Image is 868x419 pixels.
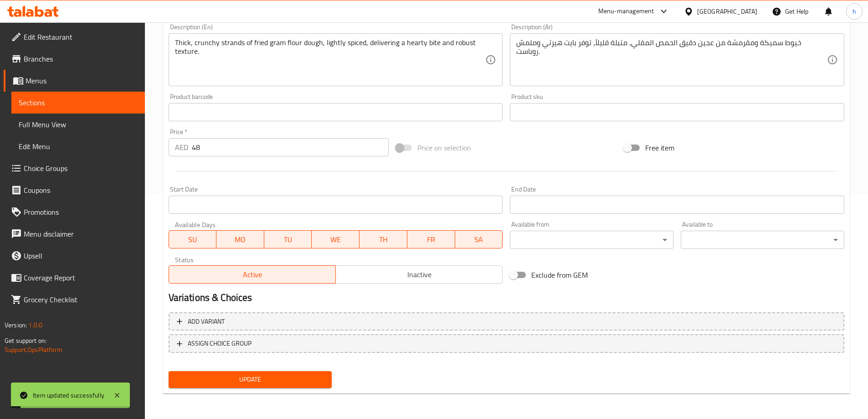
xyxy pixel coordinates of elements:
a: Coupons [4,179,145,201]
span: Menu disclaimer [24,228,138,239]
div: [GEOGRAPHIC_DATA] [697,6,757,16]
span: Update [176,374,325,385]
a: Choice Groups [4,157,145,179]
span: Free item [645,142,674,153]
span: Coupons [24,185,138,196]
a: Coverage Report [4,267,145,289]
span: Sections [19,97,138,108]
textarea: خيوط سميكة ومقرمشة من عجين دقيق الحمص المقلي، متبلة قليلاً، توفر بايت هيرتي وملمسً روباست. [516,38,827,82]
a: Branches [4,48,145,70]
span: TU [268,233,308,246]
a: Menu disclaimer [4,223,145,245]
span: h [853,6,856,16]
a: Sections [11,92,145,114]
span: FR [411,233,452,246]
h2: Variations & Choices [169,291,844,305]
a: Grocery Checklist [4,289,145,310]
span: Get support on: [5,335,46,347]
span: WE [315,233,356,246]
button: SU [169,230,217,248]
div: ​ [510,231,673,249]
button: SA [455,230,503,248]
span: Edit Menu [19,141,138,152]
span: Inactive [339,268,499,281]
span: Edit Restaurant [24,31,138,42]
button: Update [169,371,332,388]
p: AED [175,142,188,153]
span: TH [363,233,404,246]
span: Menus [26,75,138,86]
span: Choice Groups [24,163,138,174]
button: MO [216,230,264,248]
button: Add variant [169,312,844,331]
textarea: Thick, crunchy strands of fried gram flour dough, lightly spiced, delivering a hearty bite and ro... [175,38,486,82]
div: Menu-management [598,6,654,17]
div: ​ [681,231,844,249]
span: Promotions [24,207,138,217]
a: Edit Menu [11,135,145,157]
span: ASSIGN CHOICE GROUP [188,338,252,349]
a: Menus [4,70,145,92]
a: Edit Restaurant [4,26,145,48]
span: Grocery Checklist [24,294,138,305]
button: WE [312,230,360,248]
button: ASSIGN CHOICE GROUP [169,334,844,353]
span: 1.0.0 [28,319,42,331]
button: Inactive [335,265,503,284]
span: Version: [5,319,27,331]
button: FR [407,230,455,248]
a: Support.OpsPlatform [5,344,62,356]
input: Please enter product barcode [169,103,503,121]
button: TH [360,230,407,248]
span: Full Menu View [19,119,138,130]
a: Full Menu View [11,114,145,135]
button: TU [264,230,312,248]
button: Active [169,265,336,284]
div: Item updated successfully [33,390,104,400]
a: Upsell [4,245,145,267]
a: Promotions [4,201,145,223]
input: Please enter price [192,138,389,156]
span: Upsell [24,250,138,261]
span: SA [459,233,499,246]
span: Exclude from GEM [531,269,588,280]
span: SU [173,233,213,246]
input: Please enter product sku [510,103,844,121]
span: Coverage Report [24,272,138,283]
span: MO [220,233,261,246]
span: Add variant [188,316,225,327]
span: Branches [24,53,138,64]
span: Price on selection [417,142,471,153]
span: Active [173,268,332,281]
